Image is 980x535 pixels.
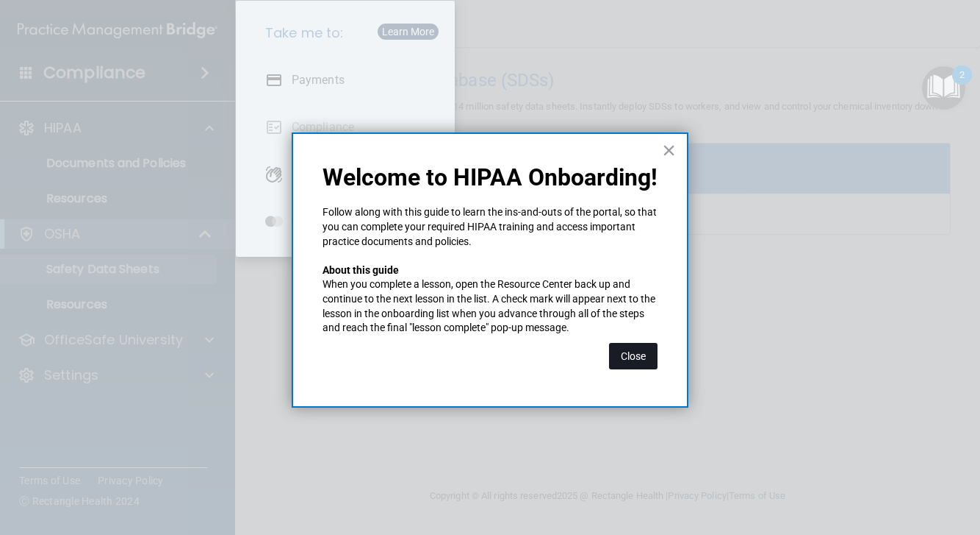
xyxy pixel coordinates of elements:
[323,205,657,249] p: Follow along with this guide to learn the ins-and-outs of the portal, so that you can complete yo...
[726,440,962,499] iframe: Drift Widget Chat Controller
[323,163,657,191] p: Welcome to HIPAA Onboarding!
[323,277,657,335] p: When you complete a lesson, open the Resource Center back up and continue to the next lesson in t...
[662,138,676,162] button: Close
[609,343,657,369] button: Close
[323,264,399,276] strong: About this guide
